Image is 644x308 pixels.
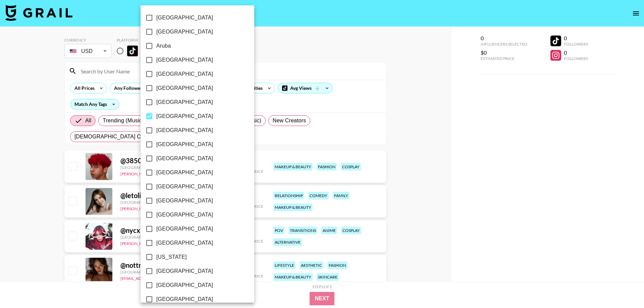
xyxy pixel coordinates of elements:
span: [GEOGRAPHIC_DATA] [156,295,213,303]
span: [GEOGRAPHIC_DATA] [156,183,213,191]
span: [GEOGRAPHIC_DATA] [156,84,213,92]
span: [GEOGRAPHIC_DATA] [156,14,213,22]
span: [GEOGRAPHIC_DATA] [156,126,213,134]
span: [GEOGRAPHIC_DATA] [156,56,213,64]
span: [GEOGRAPHIC_DATA] [156,239,213,247]
span: [GEOGRAPHIC_DATA] [156,281,213,289]
span: [GEOGRAPHIC_DATA] [156,70,213,78]
span: [GEOGRAPHIC_DATA] [156,28,213,36]
span: [GEOGRAPHIC_DATA] [156,169,213,177]
span: [GEOGRAPHIC_DATA] [156,267,213,275]
span: [GEOGRAPHIC_DATA] [156,225,213,233]
span: [US_STATE] [156,253,187,261]
span: Aruba [156,42,171,50]
span: [GEOGRAPHIC_DATA] [156,98,213,106]
span: [GEOGRAPHIC_DATA] [156,112,213,120]
span: [GEOGRAPHIC_DATA] [156,211,213,219]
span: [GEOGRAPHIC_DATA] [156,155,213,163]
span: [GEOGRAPHIC_DATA] [156,197,213,205]
span: [GEOGRAPHIC_DATA] [156,140,213,148]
